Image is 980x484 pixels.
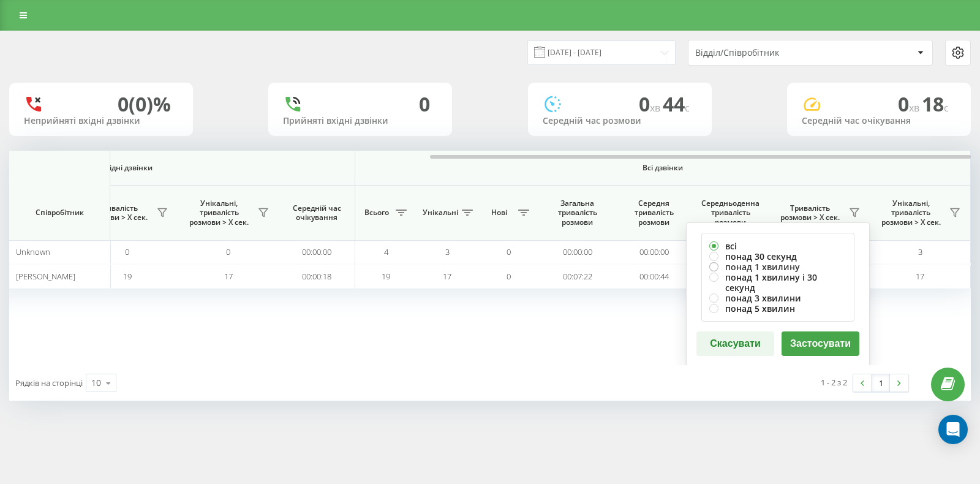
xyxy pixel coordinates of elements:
[382,271,390,282] span: 19
[91,377,101,389] div: 10
[802,116,956,126] div: Середній час очікування
[695,48,842,58] div: Відділ/Співробітник
[782,331,859,356] button: Застосувати
[184,199,254,227] span: Унікальні, тривалість розмови > Х сек.
[548,199,606,227] span: Загальна тривалість розмови
[283,116,437,126] div: Прийняті вхідні дзвінки
[709,262,846,272] label: понад 1 хвилину
[419,93,430,116] div: 0
[543,116,697,126] div: Середній час розмови
[507,246,511,257] span: 0
[709,272,846,293] label: понад 1 хвилину і 30 секунд
[125,246,129,257] span: 0
[898,91,922,117] span: 0
[650,101,663,115] span: хв
[709,303,846,314] label: понад 5 хвилин
[391,163,934,173] span: Всі дзвінки
[616,240,692,264] td: 00:00:00
[288,203,345,222] span: Середній час очікування
[775,203,845,222] span: Тривалість розмови > Х сек.
[872,374,890,391] a: 1
[696,331,774,356] button: Скасувати
[944,101,949,115] span: c
[20,208,99,217] span: Співробітник
[918,246,922,257] span: 3
[938,415,968,444] div: Open Intercom Messenger
[909,101,922,115] span: хв
[423,208,458,217] span: Унікальні
[16,246,50,257] span: Unknown
[118,93,171,116] div: 0 (0)%
[625,199,683,227] span: Середня тривалість розмови
[24,116,178,126] div: Неприйняті вхідні дзвінки
[279,240,355,264] td: 00:00:00
[876,199,946,227] span: Унікальні, тривалість розмови > Х сек.
[663,91,690,117] span: 44
[922,91,949,117] span: 18
[507,271,511,282] span: 0
[445,246,450,257] span: 3
[616,264,692,288] td: 00:00:44
[539,264,616,288] td: 00:07:22
[709,241,846,251] label: всі
[384,246,388,257] span: 4
[279,264,355,288] td: 00:00:18
[821,376,847,388] div: 1 - 2 з 2
[15,377,83,388] span: Рядків на сторінці
[123,271,132,282] span: 19
[639,91,663,117] span: 0
[226,246,230,257] span: 0
[709,293,846,303] label: понад 3 хвилини
[16,271,75,282] span: [PERSON_NAME]
[224,271,233,282] span: 17
[685,101,690,115] span: c
[701,199,759,227] span: Середньоденна тривалість розмови
[709,251,846,262] label: понад 30 секунд
[539,240,616,264] td: 00:00:00
[443,271,451,282] span: 17
[361,208,392,217] span: Всього
[916,271,924,282] span: 17
[83,203,153,222] span: Тривалість розмови > Х сек.
[484,208,514,217] span: Нові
